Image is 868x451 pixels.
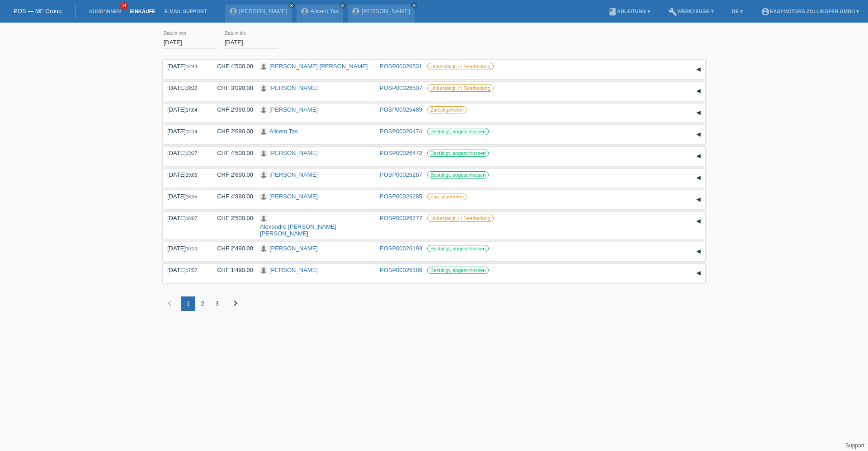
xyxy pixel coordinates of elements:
span: 13:27 [186,151,197,156]
div: auf-/zuklappen [692,63,705,76]
div: auf-/zuklappen [692,171,705,185]
label: Unbestätigt, in Bearbeitung [427,215,494,222]
div: [DATE] [167,267,203,273]
a: close [411,2,417,9]
a: close [288,2,295,9]
a: [PERSON_NAME] [362,8,410,14]
a: Alicem Tas [311,8,339,14]
a: Alexandre [PERSON_NAME] [PERSON_NAME] [260,223,336,237]
a: POSP00026474 [380,128,422,135]
a: POSP00026186 [380,267,422,273]
a: Einkäufe [125,9,160,14]
label: Bestätigt, abgeschlossen [427,171,489,179]
a: [PERSON_NAME] [269,193,318,200]
a: bookAnleitung ▾ [604,9,655,14]
span: 10:20 [186,246,197,251]
a: Support [845,442,864,449]
div: [DATE] [167,85,203,91]
i: close [412,3,416,8]
div: [DATE] [167,63,203,70]
span: 19:22 [186,86,197,91]
a: POSP00026472 [380,150,422,156]
div: CHF 4'990.00 [210,193,253,200]
div: [DATE] [167,171,203,178]
div: auf-/zuklappen [692,85,705,98]
div: CHF 2'990.00 [210,106,253,113]
div: CHF 2'690.00 [210,171,253,178]
div: auf-/zuklappen [692,150,705,163]
div: CHF 4'500.00 [210,150,253,156]
div: auf-/zuklappen [692,193,705,207]
div: [DATE] [167,128,203,135]
a: POSP00026285 [380,193,422,200]
div: [DATE] [167,193,203,200]
span: 14:14 [186,129,197,134]
a: POSP00026489 [380,106,422,113]
a: [PERSON_NAME] [269,245,318,252]
a: [PERSON_NAME] [239,8,288,14]
label: Bestätigt, abgeschlossen [427,267,489,274]
span: 16:07 [186,216,197,221]
span: 19:05 [186,173,197,178]
div: CHF 2'690.00 [210,128,253,135]
i: build [668,7,677,16]
div: CHF 3'090.00 [210,85,253,91]
div: 2 [195,296,210,311]
div: 1 [181,296,195,311]
label: Zurückgetreten [427,106,467,113]
div: CHF 4'500.00 [210,63,253,70]
div: [DATE] [167,215,203,221]
span: 18:35 [186,194,197,199]
div: 3 [210,296,224,311]
div: auf-/zuklappen [692,128,705,141]
a: [PERSON_NAME] [269,150,318,156]
div: [DATE] [167,106,203,113]
a: close [340,2,346,9]
span: 17:04 [186,108,197,113]
div: auf-/zuklappen [692,245,705,258]
a: [PERSON_NAME] [269,267,318,273]
div: CHF 2'490.00 [210,245,253,252]
span: 34 [120,2,128,10]
label: Bestätigt, abgeschlossen [427,128,489,135]
a: POS — MF Group [14,8,61,14]
i: close [340,3,345,8]
i: account_circle [761,7,770,16]
label: Bestätigt, abgeschlossen [427,150,489,157]
div: [DATE] [167,245,203,252]
a: Kund*innen [85,9,125,14]
label: Unbestätigt, in Bearbeitung [427,63,494,70]
i: chevron_right [230,298,241,309]
div: auf-/zuklappen [692,106,705,120]
a: account_circleEasymotors Zollikofen GmbH ▾ [756,9,863,14]
a: buildWerkzeuge ▾ [664,9,718,14]
a: POSP00026507 [380,85,422,91]
i: chevron_left [164,298,175,309]
label: Unbestätigt, in Bearbeitung [427,85,494,92]
a: POSP00026193 [380,245,422,252]
a: DE ▾ [727,9,747,14]
a: POSP00026531 [380,63,422,70]
span: 17:57 [186,268,197,273]
a: POSP00026277 [380,215,422,221]
div: CHF 2'500.00 [210,215,253,221]
div: auf-/zuklappen [692,215,705,228]
div: CHF 1'490.00 [210,267,253,273]
a: Alicem Tas [269,128,298,135]
i: book [608,7,617,16]
label: Bestätigt, abgeschlossen [427,245,489,252]
a: E-Mail Support [160,9,212,14]
div: auf-/zuklappen [692,267,705,280]
a: [PERSON_NAME] [269,171,318,178]
a: POSP00026287 [380,171,422,178]
span: 12:43 [186,64,197,69]
a: [PERSON_NAME] [269,85,318,91]
a: [PERSON_NAME] [269,106,318,113]
div: [DATE] [167,150,203,156]
label: Zurückgetreten [427,193,467,200]
a: [PERSON_NAME] [PERSON_NAME] [269,63,368,70]
i: close [289,3,294,8]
